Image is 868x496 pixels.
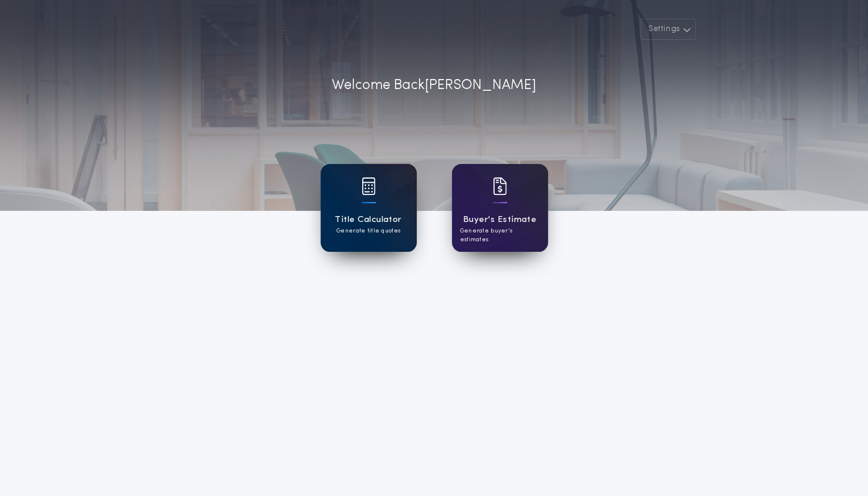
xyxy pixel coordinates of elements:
[335,213,401,227] h1: Title Calculator
[452,164,548,252] a: card iconBuyer's EstimateGenerate buyer's estimates
[460,227,540,244] p: Generate buyer's estimates
[493,177,507,195] img: card icon
[463,213,536,227] h1: Buyer's Estimate
[336,227,400,235] p: Generate title quotes
[321,164,417,252] a: card iconTitle CalculatorGenerate title quotes
[641,19,696,40] button: Settings
[332,75,536,96] p: Welcome Back [PERSON_NAME]
[362,177,376,195] img: card icon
